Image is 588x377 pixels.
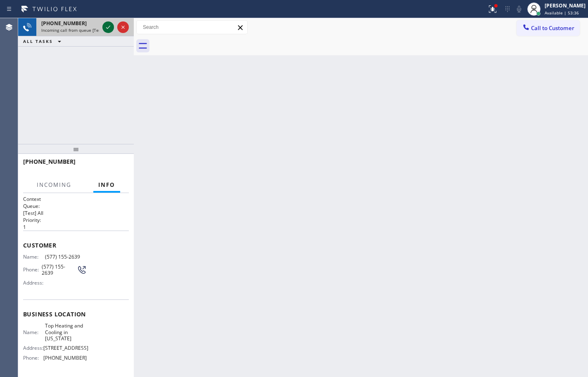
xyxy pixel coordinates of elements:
button: Info [93,177,120,193]
button: Call to Customer [517,20,580,36]
input: Search [137,21,247,34]
span: Available | 53:36 [545,10,579,16]
span: (577) 155-2639 [45,254,86,260]
h2: Queue: [23,203,129,210]
div: [PERSON_NAME] [545,2,586,9]
span: Address: [23,280,45,286]
span: Incoming call from queue [Test] All [41,27,110,33]
button: Reject [117,21,129,33]
button: Accept [102,21,114,33]
p: [Test] All [23,210,129,217]
span: Customer [23,241,129,249]
button: Mute [513,3,525,15]
span: Phone: [23,355,43,361]
span: Incoming [37,181,71,188]
span: Name: [23,254,45,260]
button: Incoming [32,177,76,193]
span: Call to Customer [531,24,574,32]
span: Phone: [23,266,42,273]
span: [PHONE_NUMBER] [23,158,76,165]
span: (577) 155-2639 [42,264,77,276]
h1: Context [23,196,129,203]
span: Info [98,181,115,188]
button: ALL TASKS [18,36,69,46]
span: [PHONE_NUMBER] [43,355,87,361]
span: Top Heating and Cooling in [US_STATE] [45,323,86,342]
span: ALL TASKS [23,38,53,44]
span: [PHONE_NUMBER] [41,20,87,27]
h2: Priority: [23,217,129,224]
span: Address: [23,345,43,351]
p: 1 [23,224,129,231]
span: Business location [23,310,129,318]
span: [STREET_ADDRESS] [43,345,88,351]
span: Name: [23,329,45,335]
